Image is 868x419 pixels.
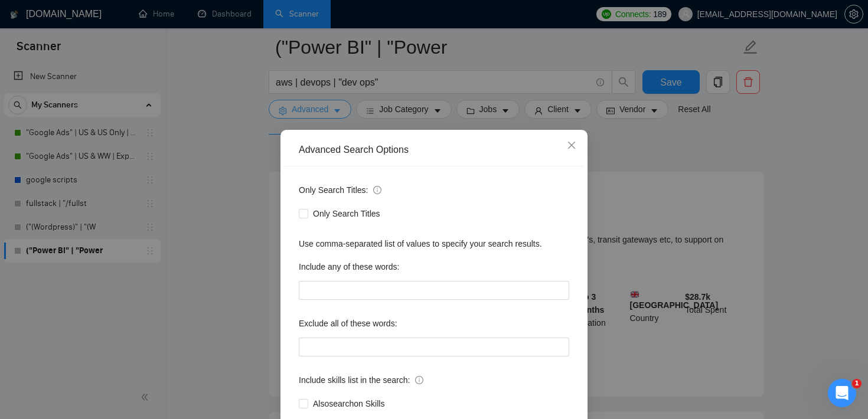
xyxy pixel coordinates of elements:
[299,314,397,333] label: Exclude all of these words:
[308,207,385,220] span: Only Search Titles
[299,257,399,276] label: Include any of these words:
[299,143,569,156] div: Advanced Search Options
[299,184,381,197] span: Only Search Titles:
[299,237,569,250] div: Use comma-separated list of values to specify your search results.
[299,374,423,387] span: Include skills list in the search:
[852,379,862,388] span: 1
[308,397,389,410] span: Also search on Skills
[556,130,588,162] button: Close
[828,379,856,407] iframe: Intercom live chat
[373,186,381,194] span: info-circle
[415,376,423,384] span: info-circle
[567,140,576,150] span: close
